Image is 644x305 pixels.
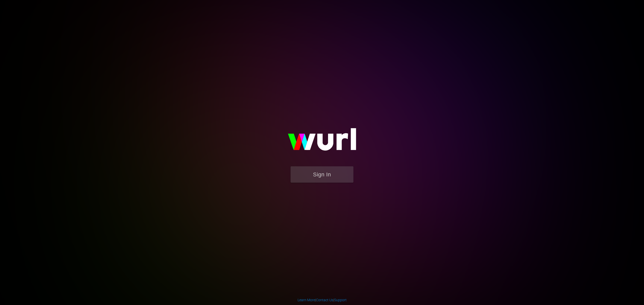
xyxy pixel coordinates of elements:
img: wurl-logo-on-black-223613ac3d8ba8fe6dc639794a292ebdb59501304c7dfd60c99c58986ef67473.svg [272,117,372,166]
div: | | [298,297,347,302]
a: Support [334,298,347,302]
button: Sign In [291,166,353,183]
a: Contact Us [316,298,333,302]
a: Learn More [298,298,315,302]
